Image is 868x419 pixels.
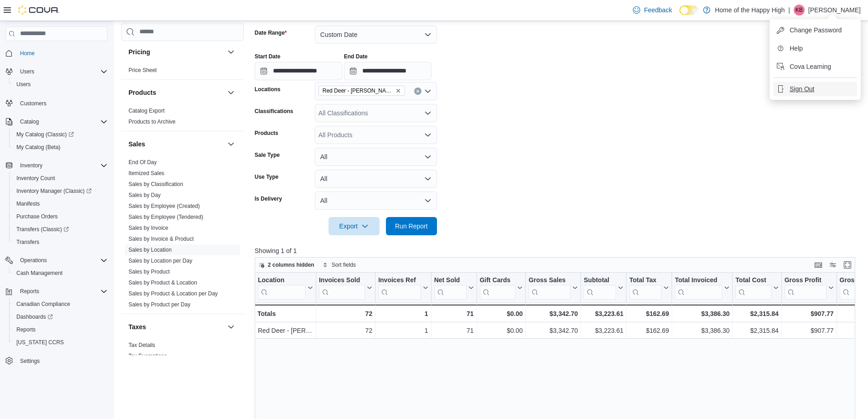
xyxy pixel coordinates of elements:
a: Dashboards [9,310,111,323]
label: Products [255,129,278,137]
button: [US_STATE] CCRS [9,336,111,349]
a: Sales by Product & Location per Day [128,290,218,297]
div: $907.77 [785,308,834,319]
span: Sales by Employee (Created) [128,202,200,210]
span: Feedback [644,5,672,15]
a: Home [16,48,38,59]
button: Location [258,276,313,300]
a: Inventory Manager (Classic) [9,185,111,197]
button: Pricing [128,47,224,57]
button: Enter fullscreen [842,259,853,270]
span: Cova Learning [790,62,831,71]
div: 72 [319,308,372,319]
button: Total Cost [735,276,778,300]
span: Products to Archive [128,118,175,125]
label: Sale Type [255,151,280,159]
span: Users [16,81,31,88]
span: Sales by Classification [128,181,183,188]
button: Help [773,41,857,56]
div: Gift Cards [479,276,515,285]
span: Washington CCRS [13,337,108,348]
div: Pricing [121,65,244,79]
h3: Products [128,88,156,97]
div: $3,223.61 [584,325,623,336]
span: Dashboards [16,313,53,321]
a: Itemized Sales [128,170,164,176]
span: 2 columns hidden [268,261,314,269]
a: Catalog Export [128,108,164,114]
button: Users [16,66,38,77]
a: Inventory Manager (Classic) [13,186,95,197]
button: Keyboard shortcuts [813,259,824,270]
button: Sort fields [319,259,360,270]
div: 1 [378,308,428,319]
button: Cova Learning [773,59,857,74]
a: Sales by Location per Day [128,258,192,264]
a: Products to Archive [128,119,175,125]
span: Transfers [16,238,39,246]
button: Total Invoiced [675,276,729,300]
span: Purchase Orders [13,211,108,222]
div: Invoices Ref [378,276,421,300]
a: Sales by Product & Location [128,279,197,286]
span: Run Report [395,222,428,231]
div: $162.69 [629,308,669,319]
button: All [315,191,437,210]
button: Taxes [128,322,224,331]
button: Sign Out [773,82,857,96]
a: Customers [16,98,50,109]
span: Transfers (Classic) [16,226,69,233]
span: Customers [20,100,46,107]
label: Classifications [255,108,293,115]
label: Date Range [255,29,287,36]
span: Operations [16,255,108,266]
label: Use Type [255,173,278,181]
div: Location [258,276,306,300]
div: Total Invoiced [675,276,722,300]
button: Users [9,78,111,91]
a: Purchase Orders [13,211,62,222]
span: Settings [16,355,108,367]
span: Inventory Count [13,173,108,184]
a: End Of Day [128,159,157,166]
button: Export [329,217,380,235]
button: Run Report [386,217,437,235]
button: Products [128,88,224,97]
div: Products [121,105,244,131]
input: Press the down key to open a popover containing a calendar. [344,62,431,80]
div: $2,315.84 [735,325,778,336]
span: Sort fields [332,261,356,269]
a: Sales by Classification [128,181,183,187]
span: Users [16,66,108,77]
a: Tax Details [128,342,155,348]
button: Open list of options [424,109,431,117]
button: Pricing [226,47,236,57]
span: Sales by Product per Day [128,301,190,308]
a: Sales by Invoice & Product [128,236,194,242]
button: Open list of options [424,88,431,95]
div: Gross Sales [529,276,570,285]
button: 2 columns hidden [255,259,318,270]
span: Users [13,79,108,90]
label: End Date [344,53,368,60]
div: $3,386.30 [675,325,729,336]
span: Transfers (Classic) [13,224,108,235]
label: Is Delivery [255,195,282,202]
a: My Catalog (Beta) [13,142,64,153]
div: Subtotal [584,276,616,285]
h3: Taxes [128,322,146,331]
span: Sales by Product [128,268,170,275]
button: Catalog [2,115,111,128]
a: Transfers (Classic) [13,224,72,235]
span: Settings [20,357,40,365]
a: Settings [16,356,43,367]
div: 71 [434,308,473,319]
button: Customers [2,96,111,109]
a: My Catalog (Classic) [9,128,111,141]
div: $0.00 [479,325,523,336]
button: Invoices Ref [378,276,428,300]
input: Press the down key to open a popover containing a calendar. [255,62,342,80]
span: Catalog Export [128,107,164,114]
button: Catalog [16,116,42,127]
nav: Complex example [5,43,108,391]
